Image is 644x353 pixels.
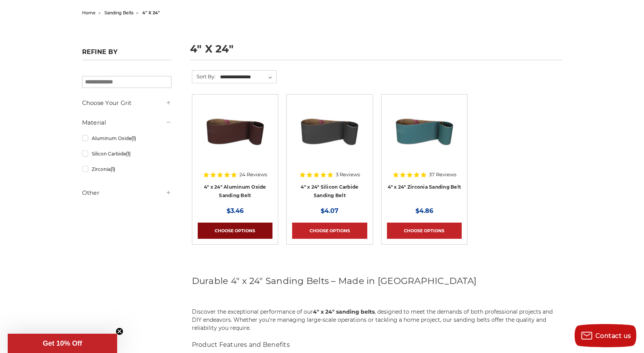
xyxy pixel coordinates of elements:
h5: Refine by [82,48,172,60]
span: Product Features and Benefits [192,341,290,348]
span: 3 Reviews [336,172,360,177]
div: Get 10% OffClose teaser [8,334,117,353]
select: Sort By: [219,71,276,83]
a: 4" x 24" Zirconia Sanding Belt [387,100,462,175]
span: (1) [131,135,136,141]
a: Choose Options [198,223,272,239]
a: Choose Options [387,223,462,239]
a: Aluminum Oxide [82,132,172,145]
span: Contact us [595,332,631,339]
a: 4" x 24" Zirconia Sanding Belt [388,184,461,190]
span: $3.46 [227,207,244,215]
a: Choose Options [292,223,367,239]
a: Silicon Carbide [82,147,172,160]
img: 4" x 24" Aluminum Oxide Sanding Belt [204,100,266,162]
span: , designed to meet the demands of both professional projects and DIY endeavors. Whether you're ma... [192,308,553,331]
h1: 4" x 24" [190,44,562,60]
span: (1) [111,166,115,172]
span: 4" x 24" [142,10,160,15]
span: Get 10% Off [43,339,82,347]
h5: Material [82,118,172,127]
a: sanding belts [104,10,133,15]
a: 4" x 24" Aluminum Oxide Sanding Belt [198,100,272,175]
span: $4.07 [321,207,338,215]
a: home [82,10,96,15]
a: 4" x 24" Silicon Carbide Sanding Belt [301,184,358,199]
img: 4" x 24" Silicon Carbide File Belt [299,100,360,162]
strong: 4" x 24" sanding belts [313,308,375,315]
button: Contact us [575,324,636,347]
img: 4" x 24" Zirconia Sanding Belt [393,100,455,162]
span: (1) [126,151,131,157]
label: Sort By: [192,71,215,82]
a: 4" x 24" Aluminum Oxide Sanding Belt [204,184,266,199]
span: Durable 4" x 24" Sanding Belts – Made in [GEOGRAPHIC_DATA] [192,275,477,286]
h5: Choose Your Grit [82,98,172,108]
h5: Other [82,188,172,198]
a: Zirconia [82,162,172,176]
span: 37 Reviews [429,172,456,177]
span: $4.86 [415,207,433,215]
button: Close teaser [116,328,123,335]
span: 24 Reviews [239,172,267,177]
span: Discover the exceptional performance of our [192,308,313,315]
a: 4" x 24" Silicon Carbide File Belt [292,100,367,175]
